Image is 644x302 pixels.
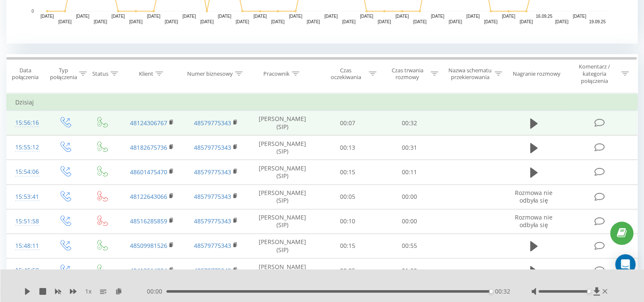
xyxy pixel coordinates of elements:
[7,67,44,81] div: Data połączenia
[513,70,561,77] div: Nagranie rozmowy
[147,14,160,19] text: [DATE]
[111,14,125,19] text: [DATE]
[307,19,320,24] text: [DATE]
[378,19,391,24] text: [DATE]
[379,111,440,135] td: 00:32
[324,14,338,19] text: [DATE]
[194,192,231,200] a: 48579775343
[248,184,317,209] td: [PERSON_NAME] (SIP)
[448,67,492,81] div: Nazwa schematu przekierowania
[130,143,167,151] a: 48182675736
[495,287,510,296] span: 00:32
[520,19,533,24] text: [DATE]
[31,9,34,14] text: 0
[194,266,231,275] a: 48579775343
[317,135,379,160] td: 00:13
[248,209,317,233] td: [PERSON_NAME] (SIP)
[194,217,231,225] a: 48579775343
[395,14,409,19] text: [DATE]
[130,266,167,275] a: 48413514234
[271,19,285,24] text: [DATE]
[325,67,367,81] div: Czas oczekiwania
[317,233,379,258] td: 00:15
[130,192,167,200] a: 48122643066
[248,135,317,160] td: [PERSON_NAME] (SIP)
[15,189,38,205] div: 15:53:41
[484,19,498,24] text: [DATE]
[147,287,166,296] span: 00:00
[569,63,619,85] div: Komentarz / kategoria połączenia
[50,67,77,81] div: Typ połączenia
[515,189,553,204] span: Rozmowa nie odbyła się
[317,111,379,135] td: 00:07
[15,115,38,131] div: 15:56:16
[413,19,427,24] text: [DATE]
[129,19,143,24] text: [DATE]
[194,143,231,151] a: 48579775343
[182,14,196,19] text: [DATE]
[7,94,638,111] td: Dzisiaj
[489,290,493,293] div: Accessibility label
[515,213,553,229] span: Rozmowa nie odbyła się
[317,160,379,184] td: 00:15
[130,242,167,250] a: 48509981526
[15,238,38,254] div: 15:48:11
[94,19,107,24] text: [DATE]
[218,14,232,19] text: [DATE]
[263,70,290,77] div: Pracownik
[317,184,379,209] td: 00:05
[317,209,379,233] td: 00:10
[555,19,569,24] text: [DATE]
[360,14,373,19] text: [DATE]
[236,19,249,24] text: [DATE]
[130,168,167,176] a: 48601475470
[187,70,233,77] div: Numer biznesowy
[317,258,379,283] td: 00:05
[194,119,231,127] a: 48579775343
[15,262,38,279] div: 15:46:59
[92,70,108,77] div: Status
[615,254,636,275] div: Open Intercom Messenger
[379,209,440,233] td: 00:00
[139,70,153,77] div: Klient
[130,217,167,225] a: 48516285859
[466,14,480,19] text: [DATE]
[248,111,317,135] td: [PERSON_NAME] (SIP)
[254,14,267,19] text: [DATE]
[248,160,317,184] td: [PERSON_NAME] (SIP)
[379,233,440,258] td: 00:55
[379,160,440,184] td: 00:11
[248,233,317,258] td: [PERSON_NAME] (SIP)
[342,19,356,24] text: [DATE]
[200,19,214,24] text: [DATE]
[85,287,91,296] span: 1 x
[587,290,590,293] div: Accessibility label
[386,67,428,81] div: Czas trwania rozmowy
[431,14,445,19] text: [DATE]
[379,135,440,160] td: 00:31
[58,19,72,24] text: [DATE]
[289,14,302,19] text: [DATE]
[165,19,178,24] text: [DATE]
[15,213,38,230] div: 15:51:58
[589,19,605,24] text: 19.09.25
[502,14,515,19] text: [DATE]
[536,14,552,19] text: 16.09.25
[76,14,90,19] text: [DATE]
[573,14,586,19] text: [DATE]
[379,258,440,283] td: 01:00
[248,258,317,283] td: [PERSON_NAME] (SIP)
[15,139,38,156] div: 15:55:12
[130,119,167,127] a: 48124306767
[379,184,440,209] td: 00:00
[41,14,54,19] text: [DATE]
[15,164,38,180] div: 15:54:06
[449,19,462,24] text: [DATE]
[194,168,231,176] a: 48579775343
[194,242,231,250] a: 48579775343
